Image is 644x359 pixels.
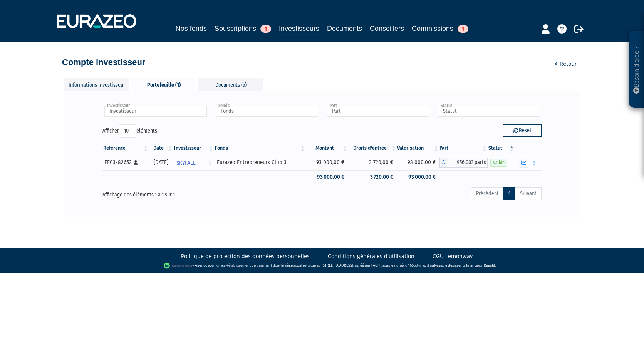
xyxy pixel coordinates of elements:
[503,124,542,137] button: Reset
[102,186,279,199] div: Affichage des éléments 1 à 1 sur 1
[397,155,439,170] td: 93 000,00 €
[134,160,138,165] i: [Français] Personne physique
[306,170,348,184] td: 93 000,00 €
[348,170,397,184] td: 3 720,00 €
[328,252,414,260] a: Conditions générales d'utilisation
[439,158,488,168] div: A - Eurazeo Entrepreneurs Club 3
[458,25,468,33] span: 1
[397,170,439,184] td: 93 000,00 €
[152,158,171,166] div: [DATE]
[176,156,196,170] span: SKYFALL
[104,158,146,166] div: EEC3-82652
[412,23,468,34] a: Commissions1
[279,23,319,35] a: Investisseurs
[57,14,136,28] img: 1732889491-logotype_eurazeo_blanc_rvb.png
[8,262,636,270] div: - Agent de (établissement de paiement dont le siège social est situé au [STREET_ADDRESS], agréé p...
[306,155,348,170] td: 93 000,00 €
[488,142,515,155] th: Statut : activer pour trier la colonne par ordre d&eacute;croissant
[210,263,227,268] a: Lemonway
[439,142,488,155] th: Part: activer pour trier la colonne par ordre croissant
[215,23,271,34] a: Souscriptions1
[62,58,145,67] h4: Compte investisseur
[260,25,271,33] span: 1
[550,58,582,70] a: Retour
[176,23,207,34] a: Nos fonds
[217,158,303,166] div: Eurazeo Entrepreneurs Club 3
[149,142,173,155] th: Date: activer pour trier la colonne par ordre croissant
[632,35,641,104] p: Besoin d'aide ?
[164,262,193,270] img: logo-lemonway.png
[131,78,196,91] div: Portefeuille (1)
[434,263,495,268] a: Registre des agents financiers (Regafi)
[503,187,515,200] a: 1
[64,78,129,91] div: Informations investisseur
[214,142,306,155] th: Fonds: activer pour trier la colonne par ordre croissant
[397,142,439,155] th: Valorisation: activer pour trier la colonne par ordre croissant
[490,159,507,166] span: Valide
[306,142,348,155] th: Montant: activer pour trier la colonne par ordre croissant
[327,23,362,34] a: Documents
[198,78,263,91] div: Documents (5)
[439,158,447,168] span: A
[433,252,473,260] a: CGU Lemonway
[119,124,136,138] select: Afficheréléments
[348,142,397,155] th: Droits d'entrée: activer pour trier la colonne par ordre croissant
[208,156,211,170] i: Voir l'investisseur
[181,252,310,260] a: Politique de protection des données personnelles
[102,142,149,155] th: Référence : activer pour trier la colonne par ordre croissant
[447,158,488,168] span: 956,003 parts
[370,23,404,34] a: Conseillers
[173,142,214,155] th: Investisseur: activer pour trier la colonne par ordre croissant
[348,155,397,170] td: 3 720,00 €
[173,155,214,170] a: SKYFALL
[102,124,157,138] label: Afficher éléments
